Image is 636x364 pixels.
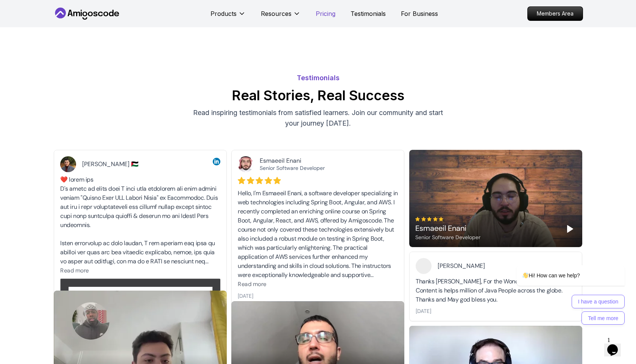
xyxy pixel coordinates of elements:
a: Members Area [527,6,583,21]
p: Resources [261,9,291,18]
h2: Real Stories, Real Success [53,88,583,103]
p: Testimonials [53,73,583,83]
button: Products [210,9,246,24]
a: For Business [401,9,438,18]
a: Pricing [316,9,335,18]
p: Read inspiring testimonials from satisfied learners. Join our community and start your journey [D... [191,107,445,129]
p: Members Area [528,7,583,20]
iframe: chat widget [492,197,628,330]
a: Testimonials [351,9,386,18]
p: Products [210,9,237,18]
button: Resources [261,9,301,24]
iframe: chat widget [604,334,628,356]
